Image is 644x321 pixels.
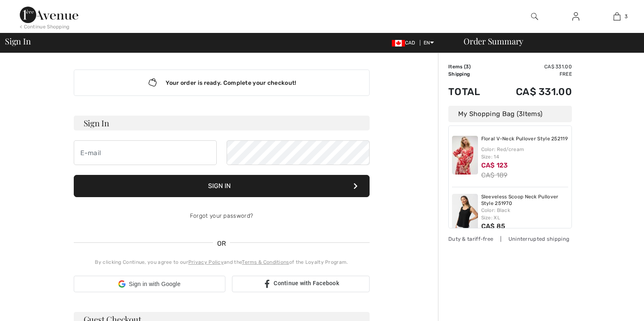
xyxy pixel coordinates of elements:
td: Items ( ) [448,63,493,70]
s: CA$ 189 [481,171,508,179]
span: Continue with Facebook [274,280,339,286]
img: Canadian Dollar [392,40,405,47]
td: Shipping [448,70,493,78]
a: Forgot your password? [190,212,253,219]
span: 3 [466,64,469,70]
div: Color: Red/cream Size: 14 [481,146,569,160]
a: Privacy Policy [188,259,224,265]
h3: Sign In [74,116,370,130]
td: Total [448,78,493,106]
span: CA$ 123 [481,161,508,169]
span: CA$ 85 [481,222,506,230]
div: Your order is ready. Complete your checkout! [74,70,370,96]
a: Terms & Conditions [242,259,289,265]
span: Sign In [5,37,30,45]
div: Duty & tariff-free | Uninterrupted shipping [448,235,572,243]
div: By clicking Continue, you agree to our and the of the Loyalty Program. [74,258,370,266]
button: Sign In [74,175,370,197]
div: My Shopping Bag ( Items) [448,106,572,122]
span: Sign in with Google [129,280,180,288]
div: Color: Black Size: XL [481,207,569,221]
img: Floral V-Neck Pullover Style 252119 [452,136,478,174]
span: OR [213,239,230,249]
img: Sleeveless Scoop Neck Pullover Style 251970 [452,194,478,233]
span: CAD [392,40,419,46]
div: Sign in with Google [74,276,225,292]
img: 1ère Avenue [20,7,78,23]
span: EN [424,40,434,46]
a: Continue with Facebook [232,276,370,292]
div: < Continue Shopping [20,23,70,30]
div: Order Summary [454,37,639,45]
input: E-mail [74,140,217,165]
a: Sleeveless Scoop Neck Pullover Style 251970 [481,194,569,207]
